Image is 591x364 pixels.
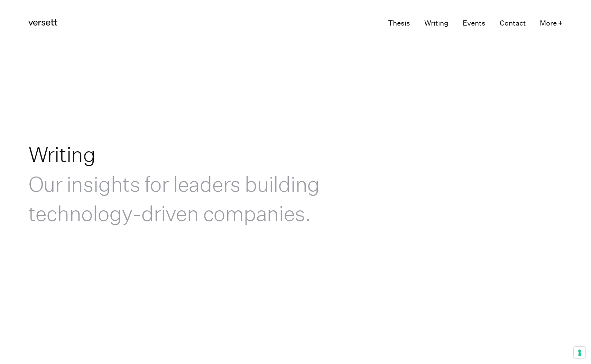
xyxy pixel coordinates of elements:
[388,17,410,30] a: Thesis
[28,171,320,226] span: Our insights for leaders building technology-driven companies.
[500,17,526,30] a: Contact
[424,17,449,30] a: Writing
[28,140,367,228] h1: Writing
[463,17,486,30] a: Events
[574,347,585,358] button: Your consent preferences for tracking technologies
[540,17,563,30] button: More +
